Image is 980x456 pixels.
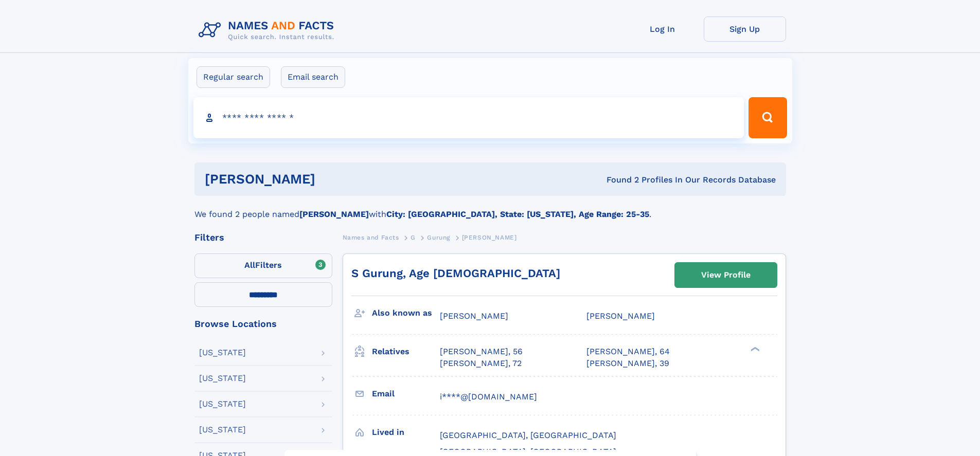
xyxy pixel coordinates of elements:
[193,97,744,138] input: search input
[199,349,246,357] div: [US_STATE]
[194,319,332,329] div: Browse Locations
[205,173,461,186] h1: [PERSON_NAME]
[351,267,560,280] a: S Gurung, Age [DEMOGRAPHIC_DATA]
[440,311,508,321] span: [PERSON_NAME]
[194,233,332,242] div: Filters
[411,234,416,241] span: G
[427,231,450,244] a: Gurung
[748,346,760,353] div: ❯
[199,426,246,434] div: [US_STATE]
[372,424,440,441] h3: Lived in
[411,231,416,244] a: G
[440,346,523,357] a: [PERSON_NAME], 56
[197,66,270,88] label: Regular search
[372,343,440,360] h3: Relatives
[461,174,776,186] div: Found 2 Profiles In Our Records Database
[586,311,655,321] span: [PERSON_NAME]
[675,263,777,287] a: View Profile
[701,263,751,287] div: View Profile
[462,234,517,241] span: [PERSON_NAME]
[343,231,399,244] a: Names and Facts
[372,304,440,322] h3: Also known as
[299,209,369,219] b: [PERSON_NAME]
[194,16,343,44] img: Logo Names and Facts
[427,234,450,241] span: Gurung
[244,260,255,270] span: All
[704,16,786,42] a: Sign Up
[440,430,616,440] span: [GEOGRAPHIC_DATA], [GEOGRAPHIC_DATA]
[586,358,669,369] a: [PERSON_NAME], 39
[372,385,440,403] h3: Email
[749,97,787,138] button: Search Button
[194,196,786,221] div: We found 2 people named with .
[199,400,246,408] div: [US_STATE]
[440,358,522,369] a: [PERSON_NAME], 72
[386,209,649,219] b: City: [GEOGRAPHIC_DATA], State: [US_STATE], Age Range: 25-35
[194,253,332,278] label: Filters
[586,346,670,357] a: [PERSON_NAME], 64
[621,16,704,42] a: Log In
[199,374,246,382] div: [US_STATE]
[281,66,345,88] label: Email search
